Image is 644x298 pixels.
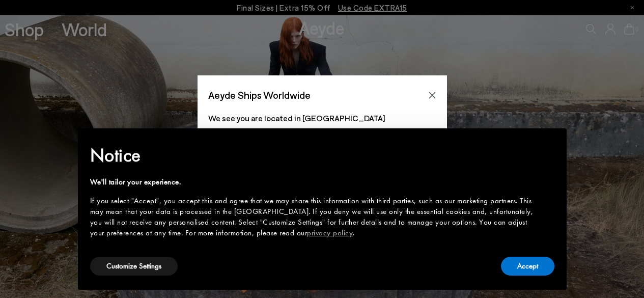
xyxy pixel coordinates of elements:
[208,86,311,104] span: Aeyde Ships Worldwide
[208,112,436,124] p: We see you are located in [GEOGRAPHIC_DATA]
[307,228,353,238] a: privacy policy
[501,257,554,276] button: Accept
[90,257,178,276] button: Customize Settings
[90,177,538,187] div: We'll tailor your experience.
[90,142,538,169] h2: Notice
[547,136,553,151] span: ×
[90,196,538,238] div: If you select "Accept", you accept this and agree that we may share this information with third p...
[538,131,563,156] button: Close this notice
[425,88,440,103] button: Close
